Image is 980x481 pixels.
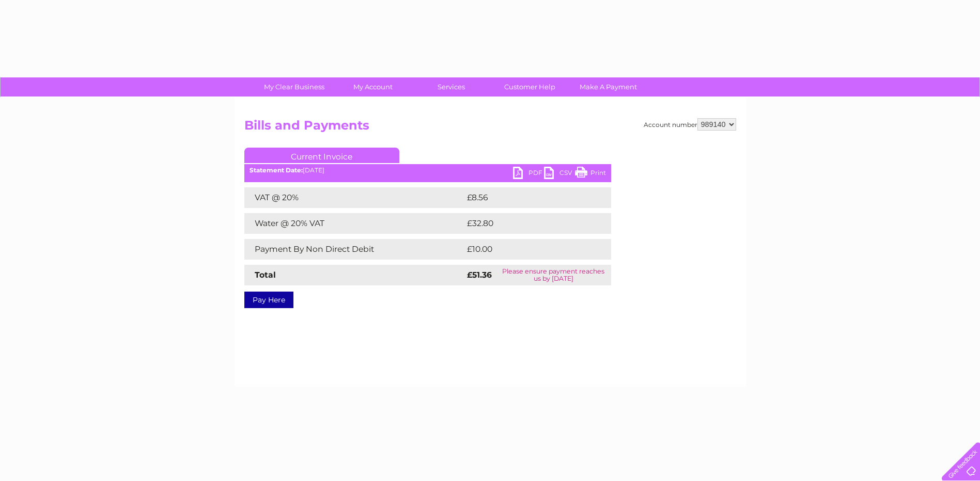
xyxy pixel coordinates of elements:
[255,270,276,280] strong: Total
[544,167,575,182] a: CSV
[252,77,337,97] a: My Clear Business
[330,77,415,97] a: My Account
[566,77,651,97] a: Make A Payment
[464,187,587,208] td: £8.56
[409,77,494,97] a: Services
[244,118,736,138] h2: Bills and Payments
[244,213,464,234] td: Water @ 20% VAT
[244,239,464,260] td: Payment By Non Direct Debit
[244,187,464,208] td: VAT @ 20%
[244,292,293,308] a: Pay Here
[496,265,611,285] td: Please ensure payment reaches us by [DATE]
[467,270,492,280] strong: £51.36
[464,213,590,234] td: £32.80
[464,239,590,260] td: £10.00
[575,167,606,182] a: Print
[250,166,303,174] b: Statement Date:
[244,148,399,163] a: Current Invoice
[244,167,611,174] div: [DATE]
[487,77,572,97] a: Customer Help
[644,118,736,131] div: Account number
[513,167,544,182] a: PDF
